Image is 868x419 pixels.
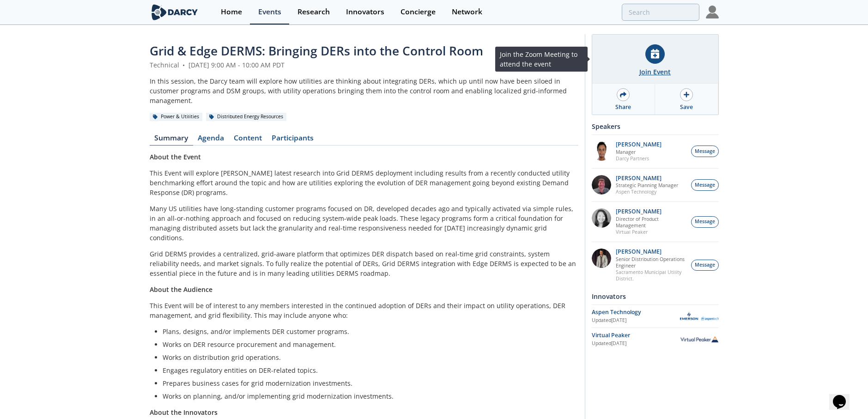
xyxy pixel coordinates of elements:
span: Message [695,261,715,269]
div: Innovators [346,8,384,16]
li: Works on DER resource procurement and management. [163,340,572,349]
button: Message [691,179,719,191]
a: Content [229,134,267,146]
div: Updated [DATE] [592,317,680,324]
img: 7fca56e2-1683-469f-8840-285a17278393 [592,249,611,268]
a: Summary [150,134,193,146]
li: Prepares business cases for grid modernization investments. [163,378,572,388]
span: Message [695,148,715,155]
span: Grid & Edge DERMS: Bringing DERs into the Control Room [150,43,483,59]
button: Message [691,260,719,271]
p: Aspen Technology [616,188,678,195]
span: Message [695,218,715,225]
p: Grid DERMS provides a centralized, grid-aware platform that optimizes DER dispatch based on real-... [150,249,578,278]
li: Engages regulatory entities on DER-related topics. [163,365,572,375]
img: vRBZwDRnSTOrB1qTpmXr [592,141,611,161]
img: logo-wide.svg [150,4,200,20]
input: Advanced Search [622,4,699,21]
img: accc9a8e-a9c1-4d58-ae37-132228efcf55 [592,175,611,194]
div: Save [680,103,693,111]
p: Strategic Planning Manager [616,182,678,188]
img: 8160f632-77e6-40bd-9ce2-d8c8bb49c0dd [592,208,611,228]
div: Research [297,8,330,16]
div: Speakers [592,118,719,134]
p: Manager [616,149,662,155]
button: Message [691,216,719,228]
img: Virtual Peaker [680,336,719,342]
strong: About the Audience [150,285,212,294]
div: In this session, the Darcy team will explore how utilities are thinking about integrating DERs, w... [150,76,578,105]
div: Distributed Energy Resources [206,113,287,121]
p: [PERSON_NAME] [616,208,686,215]
a: Aspen Technology Updated[DATE] Aspen Technology [592,308,719,324]
img: Aspen Technology [680,312,719,321]
p: Virtual Peaker [616,229,686,235]
a: Participants [267,134,319,146]
p: [PERSON_NAME] [616,175,678,182]
div: Home [221,8,242,16]
li: Works on planning, and/or implementing grid modernization investments. [163,391,572,401]
p: Senior Distribution Operations Engineer [616,256,686,269]
p: Sacramento Municipal Utility District. [616,269,686,282]
div: Virtual Peaker [592,331,680,340]
a: Virtual Peaker Updated[DATE] Virtual Peaker [592,331,719,347]
div: Innovators [592,288,719,304]
iframe: chat widget [829,382,859,410]
p: [PERSON_NAME] [616,141,662,148]
button: Message [691,146,719,157]
p: This Event will be of interest to any members interested in the continued adoption of DERs and th... [150,301,578,320]
div: Power & Utilities [150,113,203,121]
p: This Event will explore [PERSON_NAME] latest research into Grid DERMS deployment including result... [150,168,578,197]
div: Join Event [639,67,671,77]
div: Events [258,8,281,16]
span: • [181,61,187,69]
div: Technical [DATE] 9:00 AM - 10:00 AM PDT [150,60,578,70]
li: Works on distribution grid operations. [163,352,572,362]
div: Aspen Technology [592,308,680,316]
div: Network [452,8,482,16]
div: Concierge [401,8,436,16]
li: Plans, designs, and/or implements DER customer programs. [163,327,572,336]
p: Director of Product Management [616,216,686,229]
img: Profile [706,6,719,18]
strong: About the Event [150,152,201,161]
p: Darcy Partners [616,155,662,162]
div: Updated [DATE] [592,340,680,347]
span: Message [695,182,715,189]
div: Share [615,103,631,111]
p: Many US utilities have long-standing customer programs focused on DR, developed decades ago and t... [150,204,578,243]
p: [PERSON_NAME] [616,249,686,255]
a: Agenda [193,134,229,146]
strong: About the Innovators [150,408,218,417]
